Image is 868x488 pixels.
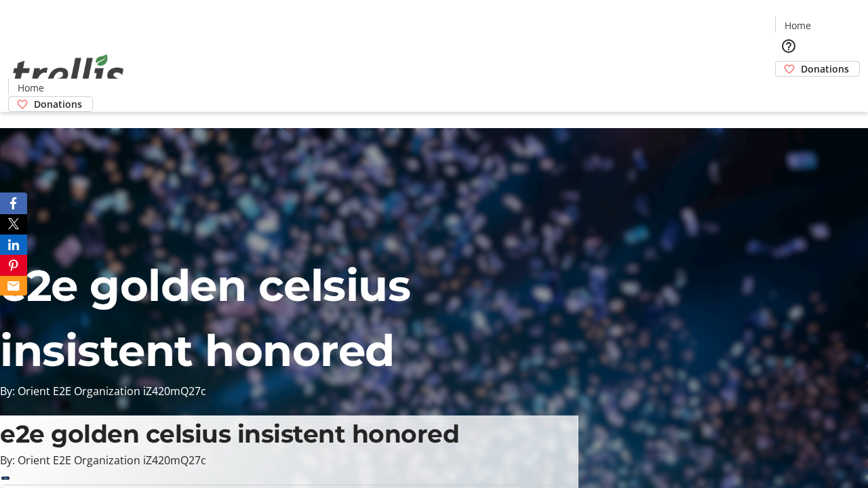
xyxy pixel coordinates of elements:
[775,33,802,60] button: Help
[776,18,819,33] a: Home
[785,18,811,33] span: Home
[9,81,52,95] a: Home
[801,62,849,76] span: Donations
[775,61,860,77] a: Donations
[18,81,44,95] span: Home
[34,97,82,111] span: Donations
[8,96,93,112] a: Donations
[775,77,802,104] button: Cart
[8,39,129,107] img: Orient E2E Organization iZ420mQ27c's Logo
